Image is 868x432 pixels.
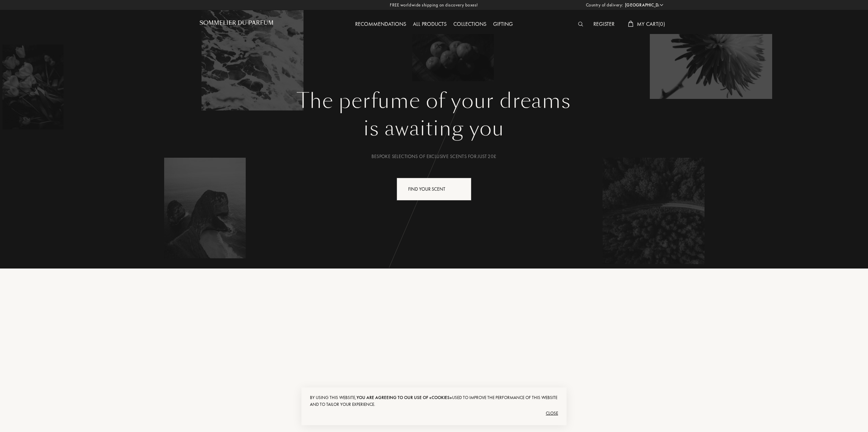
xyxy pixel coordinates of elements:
div: Recommendations [352,20,410,29]
a: Sommelier du Parfum [199,20,274,29]
div: Bespoke selections of exclusive scents for just 20£ [205,153,663,160]
span: My Cart ( 0 ) [637,20,665,28]
span: you are agreeing to our use of «cookies» [357,395,452,400]
a: Find your scentanimation [392,178,476,201]
a: All products [410,20,450,28]
div: Register [590,20,618,29]
span: Country of delivery: [586,2,623,8]
a: Recommendations [352,20,410,28]
a: Gifting [490,20,516,28]
h1: Sommelier du Parfum [199,20,274,26]
a: Register [590,20,618,28]
a: Collections [450,20,490,28]
div: All products [410,20,450,29]
div: animation [455,182,468,195]
img: search_icn_white.svg [578,22,583,27]
div: Close [310,408,558,419]
div: Find your scent [397,178,471,201]
h1: The perfume of your dreams [205,89,663,113]
div: Collections [450,20,490,29]
div: Gifting [490,20,516,29]
div: By using this website, used to improve the performance of this website and to tailor your experie... [310,394,558,408]
img: cart_white.svg [628,21,633,27]
div: is awaiting you [205,113,663,144]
